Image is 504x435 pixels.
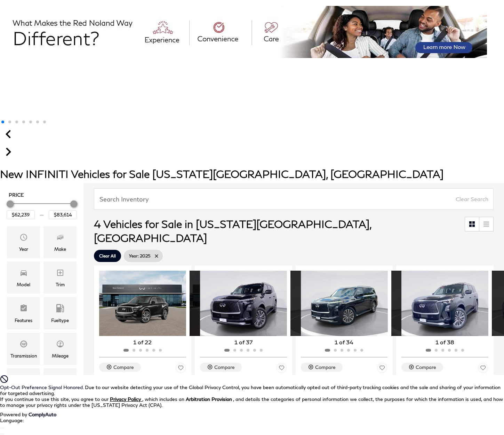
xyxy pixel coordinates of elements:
span: Mileage [56,338,64,352]
div: Transmission [10,352,37,360]
div: 1 / 2 [401,271,488,336]
span: Features [19,302,28,316]
u: Privacy Policy [110,396,141,402]
div: Price [7,198,77,219]
span: Go to slide 7 [43,121,46,123]
span: Year : [129,253,139,258]
span: Trim [56,267,64,281]
button: Compare Vehicle [301,363,343,372]
span: Clear All [99,252,116,260]
div: Color Color [43,368,77,400]
div: Mileage [52,352,69,360]
button: Compare Vehicle [401,363,443,372]
div: 2 / 2 [391,271,478,336]
span: 4 Vehicles for Sale in [US_STATE][GEOGRAPHIC_DATA], [GEOGRAPHIC_DATA] [94,217,371,244]
img: 2025 INFINITI QX80 Luxe 4WD 1 [200,271,287,336]
strong: Arbitration Provision [186,396,232,402]
div: 1 of 34 [296,338,393,346]
div: 1 of 37 [195,338,292,346]
span: Go to slide 3 [15,121,18,123]
div: Fueltype Fueltype [43,297,77,329]
div: 1 / 2 [301,271,388,336]
div: Trim Trim [43,262,77,294]
span: 2025 [129,252,150,260]
button: Compare Vehicle [200,363,242,372]
input: Minimum [7,210,35,219]
img: 2025 INFINITI QX60 Autograph AWD 1 [99,271,186,336]
input: Maximum [49,210,77,219]
div: 1 / 2 [99,271,186,336]
div: Transmission Transmission [7,333,40,365]
div: 1 of 38 [396,338,494,346]
div: 1 of 22 [94,338,191,346]
span: Transmission [19,338,28,352]
span: Go to slide 4 [22,121,25,123]
div: Mileage Mileage [43,333,77,365]
div: Features [15,317,32,324]
div: Next slide [279,342,289,357]
div: Year [19,245,28,253]
div: Maximum Price [70,200,77,207]
h5: Price [9,192,75,198]
div: Make [54,245,66,253]
div: 2 / 2 [190,271,277,336]
div: Fueltype [51,317,69,324]
div: Model Model [7,262,40,294]
div: Model [17,281,30,288]
img: 2025 INFINITI QX80 Luxe 4WD 1 [401,271,488,336]
div: Make Make [43,226,77,258]
span: Go to slide 2 [8,121,11,123]
div: Trim [56,281,65,288]
span: Go to slide 1 [1,121,4,123]
div: Year Year [7,226,40,258]
div: Engine Engine [7,368,40,400]
input: Search Inventory [94,188,494,210]
span: Engine [19,374,28,387]
div: Features Features [7,297,40,329]
img: 2025 INFINITI QX80 Luxe 4WD 1 [301,271,388,336]
span: Go to slide 5 [29,121,32,123]
div: Next slide [481,342,490,357]
span: Go to slide 6 [36,121,39,123]
span: Make [56,231,64,245]
div: Minimum Price [7,200,14,207]
span: Model [19,267,28,281]
a: ComplyAuto [29,411,56,417]
span: Fueltype [56,302,64,316]
div: 1 / 2 [200,271,287,336]
div: 2 / 2 [290,271,377,336]
div: Compare [315,364,336,370]
span: Year [19,231,28,245]
div: Compare [416,364,436,370]
a: Privacy Policy [110,396,142,402]
div: Next slide [380,342,389,357]
span: Color [56,374,64,387]
button: Compare Vehicle [99,363,141,372]
div: Next slide [178,342,188,357]
div: Compare [214,364,235,370]
div: Compare [113,364,134,370]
